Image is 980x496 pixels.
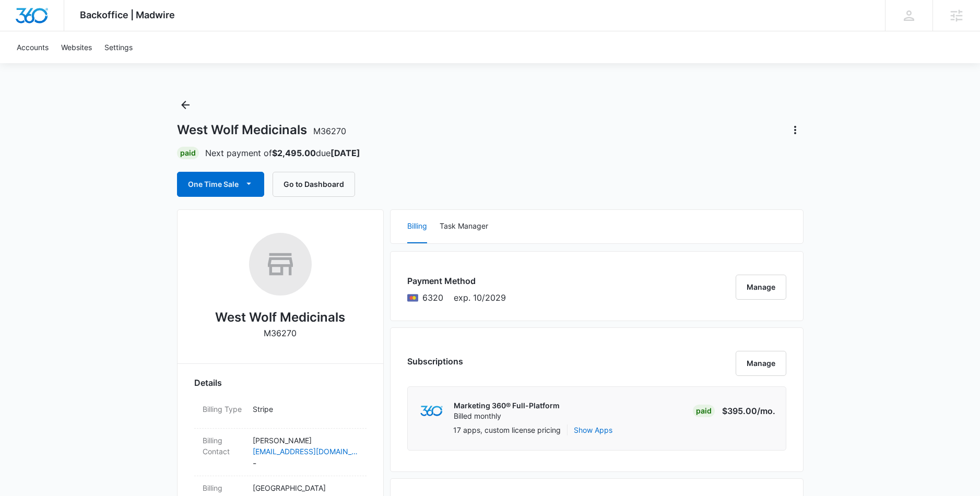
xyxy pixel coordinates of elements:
a: Websites [55,31,98,63]
h3: Payment Method [407,275,506,287]
span: exp. 10/2029 [454,291,506,304]
button: Manage [736,275,786,300]
dt: Billing Contact [203,435,244,457]
p: Marketing 360® Full-Platform [454,400,560,411]
dd: - [253,435,358,469]
h2: West Wolf Medicinals [215,308,345,327]
a: Settings [98,31,139,63]
div: Paid [177,147,199,159]
button: Task Manager [440,210,488,243]
button: Go to Dashboard [273,172,355,197]
img: marketing360Logo [420,406,443,417]
button: One Time Sale [177,172,264,197]
button: Actions [787,122,804,138]
h1: West Wolf Medicinals [177,122,346,138]
p: Stripe [253,404,358,415]
span: Backoffice | Madwire [80,9,175,20]
span: Details [194,376,222,389]
p: $395.00 [722,405,775,417]
div: Billing Contact[PERSON_NAME][EMAIL_ADDRESS][DOMAIN_NAME]- [194,429,367,476]
span: M36270 [313,126,346,136]
span: /mo. [757,406,775,416]
button: Manage [736,351,786,376]
div: Billing TypeStripe [194,397,367,429]
p: [PERSON_NAME] [253,435,358,446]
p: M36270 [264,327,297,339]
h3: Subscriptions [407,355,463,368]
span: Mastercard ending with [422,291,443,304]
strong: [DATE] [330,148,360,158]
p: 17 apps, custom license pricing [453,424,561,435]
p: Next payment of due [205,147,360,159]
strong: $2,495.00 [272,148,316,158]
dt: Billing Type [203,404,244,415]
p: Billed monthly [454,411,560,421]
div: Paid [693,405,715,417]
a: [EMAIL_ADDRESS][DOMAIN_NAME] [253,446,358,457]
button: Billing [407,210,427,243]
a: Accounts [10,31,55,63]
button: Show Apps [574,424,612,435]
button: Back [177,97,194,113]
